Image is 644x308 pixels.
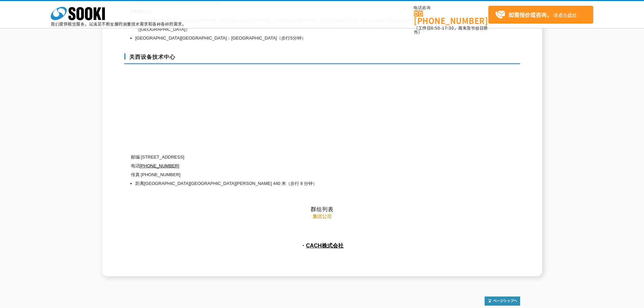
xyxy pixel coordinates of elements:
[301,242,306,248] font: ・
[414,25,431,31] font: （工作日
[414,5,430,10] font: 电话咨询
[51,21,186,27] font: 我们提供租赁服务，以满足不断发展的测量技术需求和各种各样的需求。
[553,11,577,18] font: 请点击此处
[129,54,175,60] font: 关西设备技术中心
[131,163,140,168] font: 电话
[414,25,488,35] font: ，周末及节假日除外）
[440,25,442,31] font: -
[431,25,440,31] font: 8:50
[135,181,317,186] font: 距离[GEOGRAPHIC_DATA][GEOGRAPHIC_DATA][PERSON_NAME] 440 米（步行 8 分钟）
[488,6,593,24] a: 如需报价或咨询，请点击此处
[414,15,488,26] font: [PHONE_NUMBER]
[509,10,552,19] font: 如需报价或咨询，
[442,25,454,31] font: 17:30
[306,242,343,248] a: CACH株式会社
[131,172,181,177] font: 传真 [PHONE_NUMBER]
[414,10,488,24] a: [PHONE_NUMBER]
[485,297,520,306] img: 返回顶部
[313,213,332,219] font: 集团公司
[311,205,334,213] font: 群组列表
[131,155,184,160] font: 邮编 [STREET_ADDRESS]
[140,163,179,168] a: [PHONE_NUMBER]
[135,35,306,41] font: [GEOGRAPHIC_DATA][GEOGRAPHIC_DATA]：[GEOGRAPHIC_DATA]（步行5分钟）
